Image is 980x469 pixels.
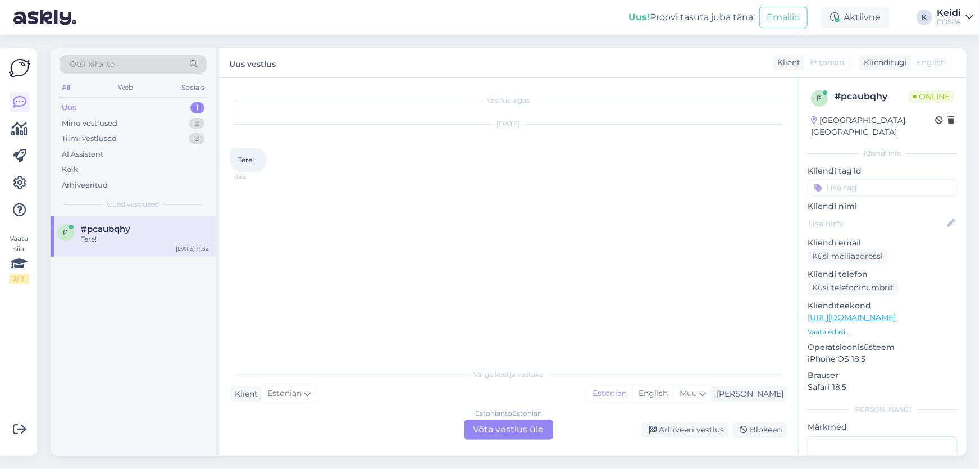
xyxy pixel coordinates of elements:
div: All [60,80,72,95]
div: Vaata siia [9,234,29,284]
p: Kliendi telefon [808,268,958,280]
p: Märkmed [808,421,958,433]
div: 2 [189,118,204,129]
p: Vaata edasi ... [808,327,958,337]
div: Klient [773,57,800,69]
div: Blokeeri [733,422,787,438]
div: Uus [62,102,76,113]
a: [URL][DOMAIN_NAME] [808,312,896,322]
div: 1 [190,102,204,113]
div: English [632,385,673,402]
div: [DATE] [230,119,787,129]
div: Minu vestlused [62,118,117,129]
span: Muu [680,388,697,398]
div: Socials [179,80,207,95]
p: Safari 18.5 [808,381,958,393]
p: Brauser [808,370,958,381]
span: #pcaubqhy [81,224,130,234]
div: # pcaubqhy [835,90,909,103]
div: [PERSON_NAME] [712,388,783,400]
div: GOSPA [937,17,961,26]
div: K [917,10,932,25]
div: Küsi meiliaadressi [808,249,887,264]
p: Operatsioonisüsteem [808,341,958,353]
input: Lisa nimi [808,217,945,230]
div: [GEOGRAPHIC_DATA], [GEOGRAPHIC_DATA] [811,115,935,138]
div: Aktiivne [821,7,890,28]
div: 2 [189,133,204,144]
p: iPhone OS 18.5 [808,353,958,365]
div: Tiimi vestlused [62,133,117,144]
div: Kõik [62,164,78,175]
div: Vestlus algas [230,95,787,106]
div: 2 / 3 [9,274,29,284]
span: p [63,228,69,236]
div: Tere! [81,234,209,244]
div: Valige keel ja vastake [230,370,787,380]
button: Emailid [759,7,808,28]
p: Kliendi tag'id [808,165,958,177]
div: [DATE] 11:32 [176,244,209,253]
div: [PERSON_NAME] [808,404,958,415]
div: Klient [230,388,258,400]
div: Web [116,80,136,95]
label: Uus vestlus [229,55,276,70]
input: Lisa tag [808,179,958,196]
div: Arhiveeri vestlus [642,422,728,438]
div: Keidi [937,8,961,17]
a: KeidiGOSPA [937,8,973,26]
span: Estonian [810,57,844,69]
span: Tere! [238,156,254,164]
span: Online [909,90,954,103]
div: Klienditugi [859,57,907,69]
span: Estonian [267,388,302,400]
span: Uued vestlused [107,199,159,210]
span: English [917,57,946,69]
div: Küsi telefoninumbrit [808,280,898,295]
span: p [817,94,822,102]
div: Võta vestlus üle [464,420,553,440]
p: Kliendi email [808,237,958,249]
p: Kliendi nimi [808,201,958,212]
div: Proovi tasuta juba täna: [628,11,755,24]
b: Uus! [628,12,650,22]
div: Estonian [587,385,632,402]
img: Askly Logo [9,57,30,79]
div: Arhiveeritud [62,180,108,191]
div: Kliendi info [808,148,958,158]
div: Estonian to Estonian [475,408,542,418]
div: AI Assistent [62,149,103,160]
span: Otsi kliente [70,58,115,70]
p: Klienditeekond [808,300,958,312]
span: 11:32 [234,172,276,181]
